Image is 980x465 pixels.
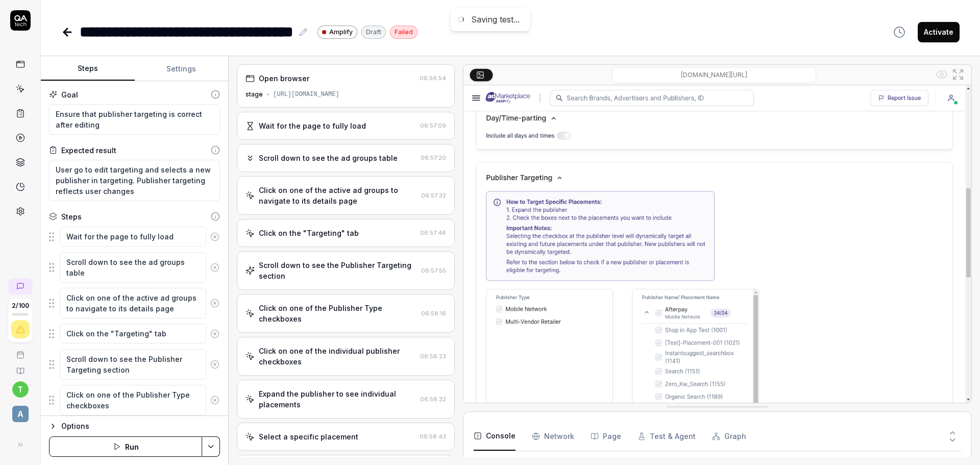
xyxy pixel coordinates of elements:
[206,390,224,410] button: Remove step
[591,422,621,451] button: Page
[918,22,960,42] button: Activate
[206,354,224,375] button: Remove step
[317,25,357,39] a: Amplify
[259,73,309,84] div: Open browser
[206,257,224,278] button: Remove step
[259,185,417,206] div: Click on one of the active ad groups to navigate to its details page
[712,422,746,451] button: Graph
[390,26,418,39] div: Failed
[135,57,229,81] button: Settings
[4,342,36,359] a: Book a call with us
[49,349,220,380] div: Suggestions
[4,359,36,375] a: Documentation
[206,293,224,313] button: Remove step
[420,353,446,360] time: 06:58:23
[259,431,358,442] div: Select a specific placement
[421,310,446,317] time: 06:58:16
[49,420,220,432] button: Options
[61,89,78,100] div: Goal
[934,66,950,83] button: Show all interative elements
[259,153,398,163] div: Scroll down to see the ad groups table
[259,303,417,324] div: Click on one of the Publisher Type checkboxes
[259,120,366,131] div: Wait for the page to fully load
[471,14,520,25] div: Saving test...
[12,406,29,422] span: a
[49,226,220,248] div: Suggestions
[273,90,339,99] div: [URL][DOMAIN_NAME]
[421,154,446,161] time: 06:57:20
[638,422,696,451] button: Test & Agent
[950,66,966,83] button: Open in full screen
[4,398,36,424] button: a
[61,145,116,156] div: Expected result
[259,388,416,410] div: Expand the publisher to see individual placements
[259,228,359,238] div: Click on the "Targeting" tab
[474,422,516,451] button: Console
[463,85,971,403] img: Screenshot
[887,22,912,42] button: View version history
[532,422,574,451] button: Network
[61,211,82,222] div: Steps
[420,122,446,129] time: 06:57:09
[420,229,446,236] time: 06:57:46
[421,192,446,199] time: 06:57:32
[12,381,29,398] button: t
[8,278,33,295] a: New conversation
[206,324,224,344] button: Remove step
[420,433,446,440] time: 06:58:43
[329,28,353,37] span: Amplify
[49,436,202,457] button: Run
[259,346,416,367] div: Click on one of the individual publisher checkboxes
[420,75,446,82] time: 06:56:54
[61,420,220,432] div: Options
[421,267,446,274] time: 06:57:55
[49,287,220,319] div: Suggestions
[361,26,386,39] div: Draft
[206,227,224,247] button: Remove step
[420,396,446,403] time: 06:58:32
[246,90,263,99] div: stage
[259,260,417,281] div: Scroll down to see the Publisher Targeting section
[12,303,29,309] span: 2 / 100
[49,252,220,283] div: Suggestions
[41,57,135,81] button: Steps
[49,323,220,345] div: Suggestions
[49,384,220,416] div: Suggestions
